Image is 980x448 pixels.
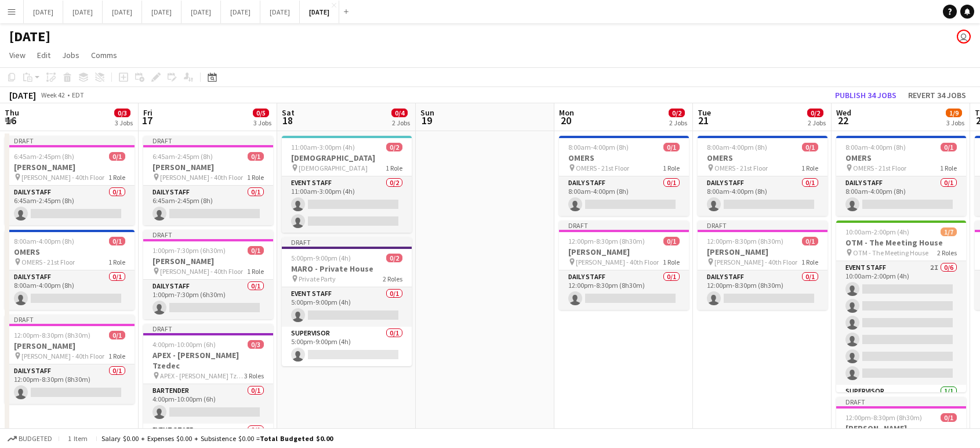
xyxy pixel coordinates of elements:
span: OMERS - 21st Floor [21,258,75,266]
app-card-role: Event Staff0/15:00pm-9:00pm (4h) [282,287,412,327]
span: Week 42 [38,91,67,99]
span: 21 [696,114,711,127]
span: 1 Role [247,173,264,182]
div: Draft [143,324,273,333]
span: Sun [420,107,434,118]
span: [PERSON_NAME] - 40th Floor [21,352,104,360]
app-card-role: Event Staff0/211:00am-3:00pm (4h) [282,176,412,233]
span: 1 Role [108,173,125,182]
h3: APEX - [PERSON_NAME] Tzedec [143,350,273,371]
span: 1 Role [940,164,957,172]
span: OMERS - 21st Floor [853,164,906,172]
span: Comms [91,50,117,60]
span: 0/1 [802,143,818,151]
span: 0/1 [802,237,818,245]
div: 3 Jobs [253,118,271,127]
span: Sat [282,107,295,118]
h3: [PERSON_NAME] [559,247,689,257]
app-user-avatar: Jolanta Rokowski [957,30,971,44]
div: 2 Jobs [669,118,687,127]
div: 2 Jobs [808,118,826,127]
h3: OMERS [5,247,135,257]
span: [PERSON_NAME] - 40th Floor [21,173,104,182]
span: 22 [834,114,851,127]
button: [DATE] [63,1,103,23]
app-job-card: 11:00am-3:00pm (4h)0/2[DEMOGRAPHIC_DATA] [DEMOGRAPHIC_DATA]1 RoleEvent Staff0/211:00am-3:00pm (4h) [282,136,412,233]
span: [PERSON_NAME] - 40th Floor [160,267,243,276]
span: Mon [559,107,574,118]
app-card-role: Daily Staff0/16:45am-2:45pm (8h) [143,186,273,225]
span: 0/2 [386,254,402,262]
h3: OMERS [836,153,966,163]
button: Publish 34 jobs [830,88,901,103]
span: 12:00pm-8:30pm (8h30m) [14,331,90,339]
span: Jobs [62,50,79,60]
span: 2 Roles [383,274,402,283]
button: [DATE] [182,1,221,23]
span: 0/3 [114,109,130,117]
app-job-card: 8:00am-4:00pm (8h)0/1OMERS OMERS - 21st Floor1 RoleDaily Staff0/18:00am-4:00pm (8h) [836,136,966,216]
span: 1 item [64,434,92,443]
button: [DATE] [300,1,339,23]
span: 0/1 [109,331,125,339]
app-card-role: Daily Staff0/18:00am-4:00pm (8h) [559,176,689,216]
span: 0/1 [941,413,957,422]
span: 10:00am-2:00pm (4h) [845,227,909,236]
a: View [5,48,30,63]
app-job-card: 8:00am-4:00pm (8h)0/1OMERS OMERS - 21st Floor1 RoleDaily Staff0/18:00am-4:00pm (8h) [5,230,135,310]
app-job-card: 8:00am-4:00pm (8h)0/1OMERS OMERS - 21st Floor1 RoleDaily Staff0/18:00am-4:00pm (8h) [698,136,827,216]
button: [DATE] [103,1,142,23]
span: Tue [698,107,711,118]
span: 16 [3,114,19,127]
div: 3 Jobs [946,118,964,127]
h3: OMERS [698,153,827,163]
span: 20 [557,114,574,127]
span: 0/1 [109,237,125,245]
app-job-card: 10:00am-2:00pm (4h)1/7OTM - The Meeting House OTM - The Meeting House2 RolesEvent Staff2I0/610:00... [836,221,966,392]
div: Draft12:00pm-8:30pm (8h30m)0/1[PERSON_NAME] [PERSON_NAME] - 40th Floor1 RoleDaily Staff0/112:00pm... [559,221,689,310]
span: [PERSON_NAME] - 40th Floor [160,173,243,182]
app-card-role: Daily Staff0/112:00pm-8:30pm (8h30m) [698,270,827,310]
span: Thu [5,107,19,118]
a: Comms [86,48,122,63]
app-job-card: Draft6:45am-2:45pm (8h)0/1[PERSON_NAME] [PERSON_NAME] - 40th Floor1 RoleDaily Staff0/16:45am-2:45... [5,136,135,225]
span: 1 Role [108,258,125,266]
div: Draft [282,237,412,247]
a: Edit [32,48,55,63]
app-card-role: Event Staff2I0/610:00am-2:00pm (4h) [836,261,966,385]
span: 3 Roles [244,371,264,380]
app-card-role: Supervisor1/1 [836,385,966,424]
span: 1 Role [801,258,818,266]
span: 0/2 [807,109,823,117]
app-job-card: Draft5:00pm-9:00pm (4h)0/2MARO - Private House Private Party2 RolesEvent Staff0/15:00pm-9:00pm (4... [282,237,412,366]
span: [DEMOGRAPHIC_DATA] [299,164,368,172]
app-job-card: Draft1:00pm-7:30pm (6h30m)0/1[PERSON_NAME] [PERSON_NAME] - 40th Floor1 RoleDaily Staff0/11:00pm-7... [143,230,273,319]
span: 1 Role [386,164,402,172]
span: Edit [37,50,50,60]
span: 8:00am-4:00pm (8h) [845,143,906,151]
h3: [PERSON_NAME] [5,162,135,172]
h1: [DATE] [9,28,50,45]
app-card-role: Daily Staff0/18:00am-4:00pm (8h) [836,176,966,216]
app-job-card: Draft12:00pm-8:30pm (8h30m)0/1[PERSON_NAME] [PERSON_NAME] - 40th Floor1 RoleDaily Staff0/112:00pm... [698,221,827,310]
span: 1 Role [247,267,264,276]
h3: [PERSON_NAME] [143,162,273,172]
app-job-card: Draft12:00pm-8:30pm (8h30m)0/1[PERSON_NAME] [PERSON_NAME] - 40th Floor1 RoleDaily Staff0/112:00pm... [5,315,135,404]
span: 0/3 [248,340,264,349]
h3: [PERSON_NAME] [836,423,966,433]
span: OTM - The Meeting House [853,248,928,257]
span: 0/5 [253,109,269,117]
span: 12:00pm-8:30pm (8h30m) [845,413,922,422]
span: 8:00am-4:00pm (8h) [568,143,629,151]
app-card-role: Daily Staff0/112:00pm-8:30pm (8h30m) [559,270,689,310]
h3: [DEMOGRAPHIC_DATA] [282,153,412,163]
span: 0/1 [663,143,680,151]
